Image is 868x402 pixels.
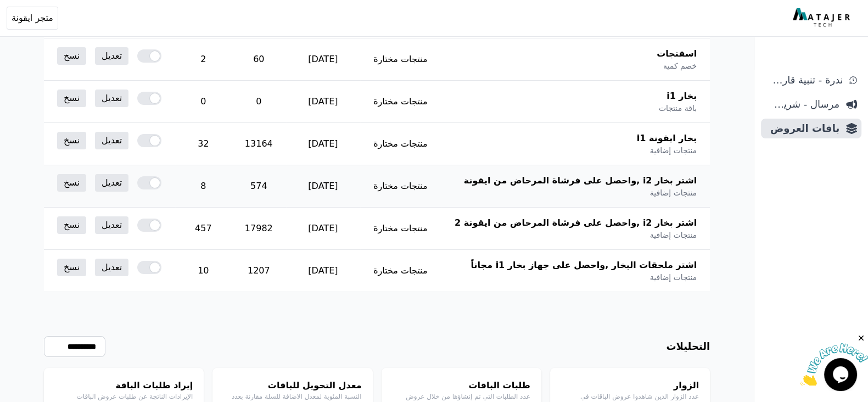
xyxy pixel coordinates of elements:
h3: التحليلات [666,339,710,354]
span: اشتر ملحقات البخار ,واحصل على جهاز بخار i1 مجاناً [471,259,697,272]
td: منتجات مختارة [360,123,441,165]
td: 0 [232,81,286,123]
a: نسخ [57,259,86,276]
iframe: chat widget [800,333,868,386]
a: تعديل [95,174,128,192]
span: اشتر بخار i2 ,واحصل على فرشاة المرحاض من ايقونة [464,174,697,187]
span: اشتر بخار i2 ,واحصل على فرشاة المرحاض من ايقونة 2 [455,216,697,230]
span: اسفنجات [657,47,697,60]
td: 574 [232,165,286,208]
td: منتجات مختارة [360,208,441,250]
span: متجر ايقونة [12,12,53,25]
td: 0 [175,81,232,123]
td: منتجات مختارة [360,165,441,208]
td: [DATE] [286,250,360,292]
span: خصم كمية [663,60,697,71]
img: MatajerTech Logo [793,8,853,28]
button: متجر ايقونة [7,7,58,30]
a: تعديل [95,259,128,276]
td: 60 [232,38,286,81]
a: تعديل [95,47,128,65]
td: 1207 [232,250,286,292]
a: تعديل [95,90,128,107]
a: تعديل [95,132,128,149]
a: تعديل [95,216,128,234]
td: [DATE] [286,208,360,250]
span: منتجات إضافية [650,230,697,241]
td: 457 [175,208,232,250]
a: نسخ [57,174,86,192]
h4: إيراد طلبات الباقة [55,379,193,392]
span: بخار ايقونة i1 [637,132,697,145]
a: نسخ [57,216,86,234]
span: مرسال - شريط دعاية [765,97,839,112]
span: منتجات إضافية [650,272,697,283]
td: 8 [175,165,232,208]
td: 10 [175,250,232,292]
span: باقات العروض [765,121,839,136]
span: منتجات إضافية [650,145,697,156]
h4: طلبات الباقات [393,379,530,392]
span: ندرة - تنبية قارب علي النفاذ [765,72,843,88]
a: نسخ [57,90,86,107]
td: منتجات مختارة [360,81,441,123]
p: الإيرادات الناتجة عن طلبات عروض الباقات [55,392,193,401]
td: منتجات مختارة [360,250,441,292]
h4: معدل التحويل للباقات [223,379,361,392]
td: [DATE] [286,123,360,165]
span: منتجات إضافية [650,187,697,198]
td: [DATE] [286,81,360,123]
span: باقة منتجات [659,103,697,114]
span: بخار i1 [667,90,697,103]
td: 2 [175,38,232,81]
td: 17982 [232,208,286,250]
a: نسخ [57,132,86,149]
h4: الزوار [561,379,699,392]
a: نسخ [57,47,86,65]
td: 13164 [232,123,286,165]
td: [DATE] [286,165,360,208]
td: منتجات مختارة [360,38,441,81]
td: [DATE] [286,38,360,81]
td: 32 [175,123,232,165]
